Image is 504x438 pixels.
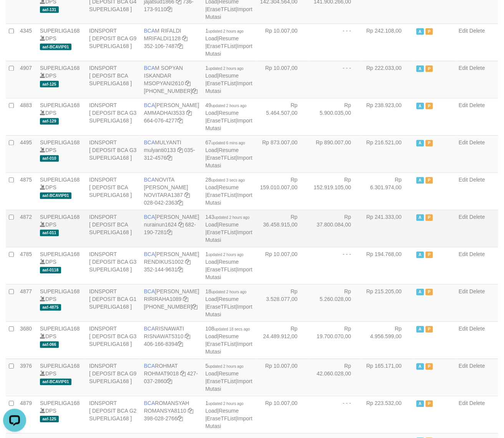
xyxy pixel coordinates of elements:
td: ROHMAT 427-037-2860 [141,359,202,396]
a: Delete [469,140,485,146]
a: MSOPYANI2610 [144,81,184,87]
span: Active [416,289,424,296]
span: 18 [206,289,247,295]
span: | | | [206,140,252,169]
td: 4345 [17,24,37,61]
td: - - - [309,396,363,433]
a: ROHMAT9018 [144,371,179,377]
a: Load [206,147,217,154]
span: updated 2 hours ago [208,30,244,34]
td: Rp 10.007,00 [255,396,309,433]
a: SUPERLIGA168 [40,289,80,295]
td: Rp 3.528.077,00 [255,284,309,322]
span: Paused [426,103,433,109]
a: Copy 0353124576 to clipboard [167,155,172,161]
a: Copy 3521067487 to clipboard [177,43,183,50]
span: Active [416,215,424,221]
span: updated 3 secs ago [211,179,245,183]
a: Import Mutasi [206,118,252,132]
span: aaf-BCAVIP01 [40,193,71,199]
a: NOVITARA1387 [144,192,183,198]
td: Rp 890.007,00 [309,136,363,173]
a: Load [206,185,217,191]
a: Delete [469,289,485,295]
td: IDNSPORT [ DEPOSIT BCA G1 SUPERLIGA168 ] [86,284,141,322]
a: Copy 4270372860 to clipboard [167,378,172,385]
td: Rp 222.033,00 [363,61,413,98]
a: EraseTFList [207,155,235,161]
span: aaf-129 [40,118,59,125]
td: Rp 873.007,00 [255,136,309,173]
a: Edit [459,177,468,183]
span: Active [416,66,424,72]
a: Import Mutasi [206,230,252,243]
td: Rp 242.108,00 [363,24,413,61]
a: SUPERLIGA168 [40,102,80,109]
a: EraseTFList [207,6,235,12]
a: EraseTFList [207,378,235,385]
a: Copy nurainun1624 to clipboard [178,222,184,228]
span: Active [416,401,424,407]
a: Edit [459,102,468,109]
span: 49 [206,102,247,109]
span: | | | [206,65,252,94]
td: Rp 152.919.105,00 [309,173,363,210]
td: RISNAWATI 406-166-8394 [141,322,202,359]
td: DPS [37,98,86,136]
a: Edit [459,363,468,369]
span: aaf-131 [40,7,59,13]
span: BCA [144,65,155,71]
td: NOVITA [PERSON_NAME] 028-042-2363 [141,173,202,210]
td: Rp 10.007,00 [255,24,309,61]
a: Load [206,222,217,228]
a: AMMADHAI3533 [144,110,185,116]
td: 4785 [17,247,37,284]
span: updated 2 hours ago [208,253,244,257]
td: [PERSON_NAME] 664-076-4277 [141,98,202,136]
td: 4495 [17,136,37,173]
span: 1 [206,400,244,407]
a: Edit [459,28,468,34]
a: Edit [459,289,468,295]
td: ROMANSYAH 398-028-2766 [141,396,202,433]
td: 4883 [17,98,37,136]
td: Rp 10.007,00 [255,247,309,284]
span: | | | [206,400,252,430]
span: Paused [426,401,433,407]
span: Paused [426,364,433,370]
td: Rp 42.060.028,00 [309,359,363,396]
span: BCA [144,102,155,109]
td: Rp 5.260.028,00 [309,284,363,322]
a: Copy NOVITARA1387 to clipboard [184,192,190,198]
a: Copy 0280422363 to clipboard [177,200,183,206]
a: EraseTFList [207,192,235,198]
td: - - - [309,61,363,98]
a: Resume [219,36,239,42]
a: Copy MRIFALDI1128 to clipboard [182,36,187,42]
span: Paused [426,252,433,258]
td: MULYANTI 035-312-4576 [141,136,202,173]
span: BCA [144,251,155,258]
td: DPS [37,24,86,61]
a: Load [206,334,217,340]
span: 67 [206,140,245,146]
td: 3680 [17,322,37,359]
span: Paused [426,289,433,296]
span: Active [416,252,424,258]
td: Rp 165.171,00 [363,359,413,396]
a: Load [206,296,217,302]
a: Import Mutasi [206,267,252,281]
span: Active [416,103,424,109]
a: Copy MSOPYANI2610 to clipboard [186,81,191,87]
span: Paused [426,66,433,72]
span: | | | [206,289,252,318]
td: 4872 [17,210,37,247]
a: Import Mutasi [206,81,252,94]
a: RENDIKUS1002 [144,259,184,265]
a: Copy RENDIKUS1002 to clipboard [185,259,191,265]
a: nurainun1624 [144,222,177,228]
span: aaf-125 [40,416,59,423]
span: aaf-066 [40,342,59,348]
a: EraseTFList [207,267,235,273]
a: EraseTFList [207,118,235,124]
